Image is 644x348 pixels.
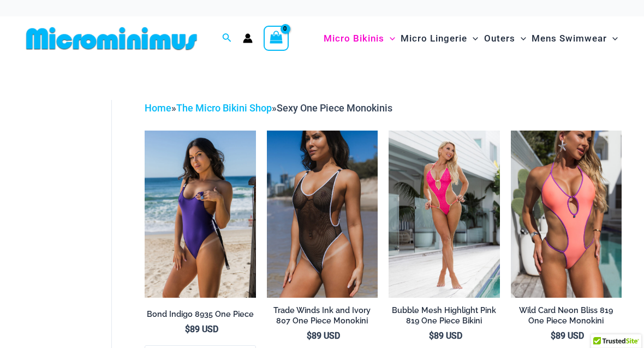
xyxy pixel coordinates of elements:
a: Bond Indigo 8935 One Piece [145,309,256,323]
span: » » [145,102,392,114]
h2: Trade Winds Ink and Ivory 807 One Piece Monokini [267,305,378,326]
span: Menu Toggle [467,25,478,52]
span: $ [551,331,556,341]
a: Micro BikinisMenu ToggleMenu Toggle [321,22,398,55]
h2: Wild Card Neon Bliss 819 One Piece Monokini [511,305,622,326]
span: $ [429,331,434,341]
img: Bond Indigo 8935 One Piece 09 [145,131,256,297]
a: Bubble Mesh Highlight Pink 819 One Piece 01Bubble Mesh Highlight Pink 819 One Piece 03Bubble Mesh... [389,131,500,297]
span: Menu Toggle [384,25,395,52]
span: Menu Toggle [515,25,526,52]
bdi: 89 USD [429,331,462,341]
span: Micro Bikinis [324,25,384,52]
a: Account icon link [243,33,253,43]
a: Mens SwimwearMenu ToggleMenu Toggle [529,22,621,55]
bdi: 89 USD [185,324,218,334]
a: Wild Card Neon Bliss 819 One Piece 04Wild Card Neon Bliss 819 One Piece 05Wild Card Neon Bliss 81... [511,131,622,297]
h2: Bond Indigo 8935 One Piece [145,309,256,320]
img: Bubble Mesh Highlight Pink 819 One Piece 01 [389,131,500,297]
a: Tradewinds Ink and Ivory 807 One Piece 03Tradewinds Ink and Ivory 807 One Piece 04Tradewinds Ink ... [267,131,378,297]
a: Search icon link [222,32,232,45]
img: Tradewinds Ink and Ivory 807 One Piece 03 [267,131,378,297]
nav: Site Navigation [319,20,622,57]
bdi: 89 USD [551,331,584,341]
a: Home [145,102,171,114]
img: Wild Card Neon Bliss 819 One Piece 04 [511,131,622,297]
a: Wild Card Neon Bliss 819 One Piece Monokini [511,305,622,330]
img: MM SHOP LOGO FLAT [22,26,201,51]
span: $ [307,331,312,341]
a: Micro LingerieMenu ToggleMenu Toggle [398,22,481,55]
span: Menu Toggle [607,25,618,52]
span: Mens Swimwear [532,25,607,52]
span: Sexy One Piece Monokinis [277,102,392,114]
a: Bond Indigo 8935 One Piece 09Bond Indigo 8935 One Piece 10Bond Indigo 8935 One Piece 10 [145,131,256,297]
span: Micro Lingerie [401,25,467,52]
span: $ [185,324,190,334]
a: OutersMenu ToggleMenu Toggle [481,22,529,55]
a: Trade Winds Ink and Ivory 807 One Piece Monokini [267,305,378,330]
a: View Shopping Cart, empty [264,26,289,51]
span: Outers [484,25,515,52]
iframe: TrustedSite Certified [27,91,126,310]
h2: Bubble Mesh Highlight Pink 819 One Piece Bikini [389,305,500,326]
a: The Micro Bikini Shop [176,102,272,114]
a: Bubble Mesh Highlight Pink 819 One Piece Bikini [389,305,500,330]
bdi: 89 USD [307,331,340,341]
